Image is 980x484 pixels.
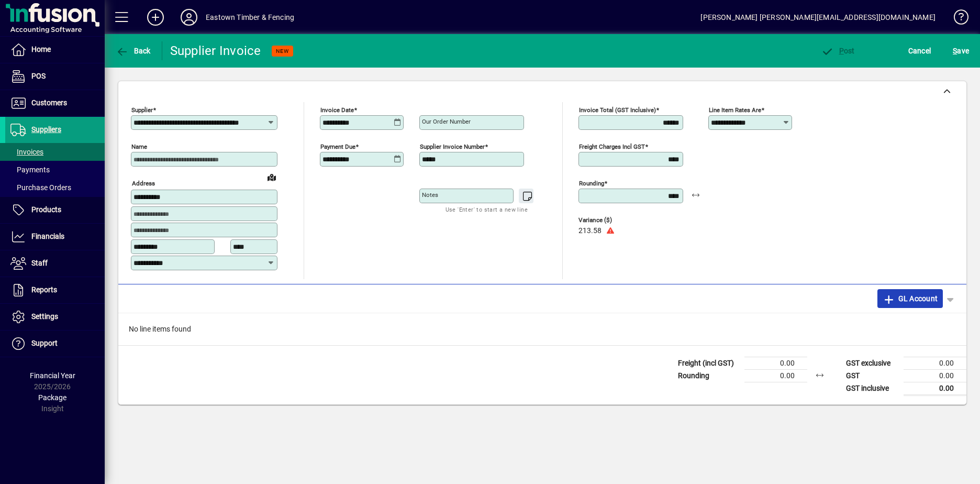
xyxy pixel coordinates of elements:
[116,47,151,55] span: Back
[31,72,46,80] span: POS
[5,161,105,179] a: Payments
[30,371,75,380] span: Financial Year
[31,285,57,294] span: Reports
[118,313,966,345] div: No line items found
[320,106,354,114] mat-label: Invoice date
[10,166,50,174] span: Payments
[10,183,71,192] span: Purchase Orders
[673,357,744,369] td: Freight (incl GST)
[839,47,844,55] span: P
[420,143,485,150] mat-label: Supplier invoice number
[263,169,280,185] a: View on map
[422,191,438,199] mat-label: Notes
[5,179,105,196] a: Purchase Orders
[105,41,162,60] app-page-header-button: Back
[31,45,51,53] span: Home
[904,357,966,369] td: 0.00
[904,369,966,382] td: 0.00
[579,180,604,187] mat-label: Rounding
[950,41,972,60] button: Save
[877,289,943,308] button: GL Account
[5,224,105,250] a: Financials
[38,393,66,402] span: Package
[113,41,153,60] button: Back
[953,47,957,55] span: S
[131,143,147,150] mat-label: Name
[821,47,855,55] span: ost
[579,143,645,150] mat-label: Freight charges incl GST
[31,232,64,240] span: Financials
[10,148,43,156] span: Invoices
[5,37,105,63] a: Home
[841,357,904,369] td: GST exclusive
[5,304,105,330] a: Settings
[946,2,967,36] a: Knowledge Base
[700,9,936,26] div: [PERSON_NAME] [PERSON_NAME][EMAIL_ADDRESS][DOMAIN_NAME]
[908,42,931,59] span: Cancel
[578,217,641,224] span: Variance ($)
[5,143,105,161] a: Invoices
[5,63,105,90] a: POS
[131,106,153,114] mat-label: Supplier
[953,42,969,59] span: ave
[446,203,528,215] mat-hint: Use 'Enter' to start a new line
[841,382,904,395] td: GST inclusive
[31,339,58,347] span: Support
[139,8,172,27] button: Add
[744,357,807,369] td: 0.00
[172,8,206,27] button: Profile
[206,9,294,26] div: Eastown Timber & Fencing
[170,42,261,59] div: Supplier Invoice
[5,250,105,277] a: Staff
[422,118,471,125] mat-label: Our order number
[31,205,61,214] span: Products
[744,369,807,382] td: 0.00
[5,90,105,116] a: Customers
[709,106,761,114] mat-label: Line item rates are
[5,331,105,357] a: Support
[841,369,904,382] td: GST
[579,106,656,114] mat-label: Invoice Total (GST inclusive)
[31,259,48,267] span: Staff
[276,48,289,54] span: NEW
[5,277,105,303] a: Reports
[5,197,105,223] a: Products
[31,125,61,134] span: Suppliers
[883,290,938,307] span: GL Account
[904,382,966,395] td: 0.00
[31,312,58,321] span: Settings
[673,369,744,382] td: Rounding
[906,41,934,60] button: Cancel
[31,98,67,107] span: Customers
[818,41,857,60] button: Post
[320,143,355,150] mat-label: Payment due
[578,227,602,235] span: 213.58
